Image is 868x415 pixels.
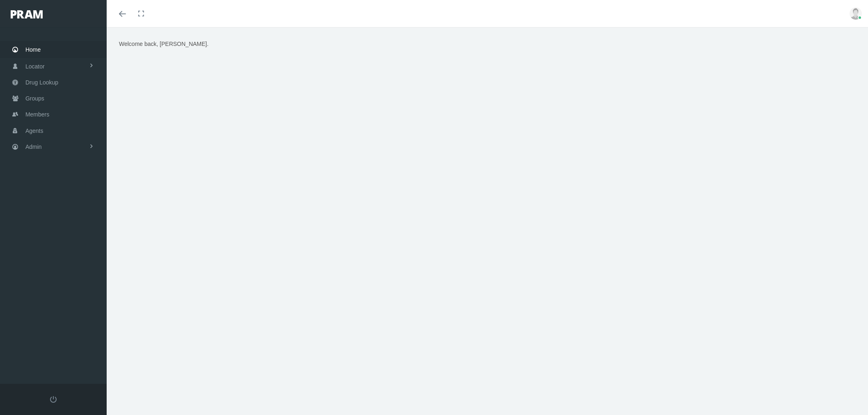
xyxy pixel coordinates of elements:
[119,41,208,47] span: Welcome back, [PERSON_NAME].
[25,123,43,139] span: Agents
[25,75,58,90] span: Drug Lookup
[25,91,44,106] span: Groups
[850,7,862,20] img: user-placeholder.jpg
[11,10,43,18] img: PRAM_20_x_78.png
[25,59,45,74] span: Locator
[25,42,41,57] span: Home
[25,107,49,122] span: Members
[25,139,42,155] span: Admin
